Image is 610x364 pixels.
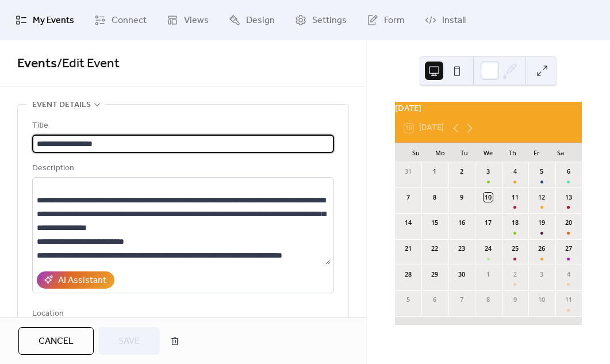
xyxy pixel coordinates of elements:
span: Cancel [39,335,74,348]
a: Connect [86,5,155,36]
div: 4 [511,167,520,176]
div: AI Assistant [58,274,106,288]
div: 10 [484,193,493,202]
div: 9 [457,193,466,202]
button: AI Assistant [37,271,114,289]
div: Fr [524,143,548,162]
div: 29 [430,270,439,279]
div: 3 [537,270,546,279]
div: 17 [484,218,493,227]
div: 5 [404,295,413,304]
div: 24 [484,244,493,253]
div: 8 [484,295,493,304]
div: 9 [511,295,520,304]
span: Event details [32,98,91,112]
div: 1 [430,167,439,176]
div: 18 [511,218,520,227]
div: 2 [511,270,520,279]
div: 12 [537,193,546,202]
div: 5 [537,167,546,176]
span: My Events [33,14,74,28]
div: Su [404,143,428,162]
div: 3 [484,167,493,176]
span: Install [442,14,466,28]
div: 6 [430,295,439,304]
div: 8 [430,193,439,202]
div: Sa [548,143,573,162]
div: Mo [428,143,452,162]
div: 22 [430,244,439,253]
div: 31 [404,167,413,176]
div: 20 [564,218,573,227]
span: Views [184,14,209,28]
div: 4 [564,270,573,279]
a: Settings [286,5,355,36]
div: 23 [457,244,466,253]
div: 19 [537,218,546,227]
div: 11 [564,295,573,304]
div: Tu [452,143,476,162]
div: 26 [537,244,546,253]
span: Settings [312,14,347,28]
div: 16 [457,218,466,227]
div: 28 [404,270,413,279]
div: 21 [404,244,413,253]
div: 13 [564,193,573,202]
div: 7 [404,193,413,202]
a: Events [17,51,57,76]
span: / Edit Event [57,51,120,76]
div: [DATE] [395,102,582,114]
div: 1 [484,270,493,279]
div: Location [32,307,332,321]
span: Form [384,14,405,28]
div: 30 [457,270,466,279]
div: 2 [457,167,466,176]
div: 15 [430,218,439,227]
div: Description [32,162,332,175]
span: Connect [112,14,147,28]
button: Cancel [18,327,94,355]
div: Title [32,119,332,133]
div: 27 [564,244,573,253]
div: 11 [511,193,520,202]
div: 25 [511,244,520,253]
div: 7 [457,295,466,304]
a: Design [220,5,283,36]
div: We [476,143,500,162]
div: Th [500,143,524,162]
span: Design [246,14,275,28]
a: My Events [7,5,83,36]
a: Form [358,5,413,36]
div: 6 [564,167,573,176]
a: Views [158,5,217,36]
a: Install [416,5,474,36]
div: 14 [404,218,413,227]
div: 10 [537,295,546,304]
